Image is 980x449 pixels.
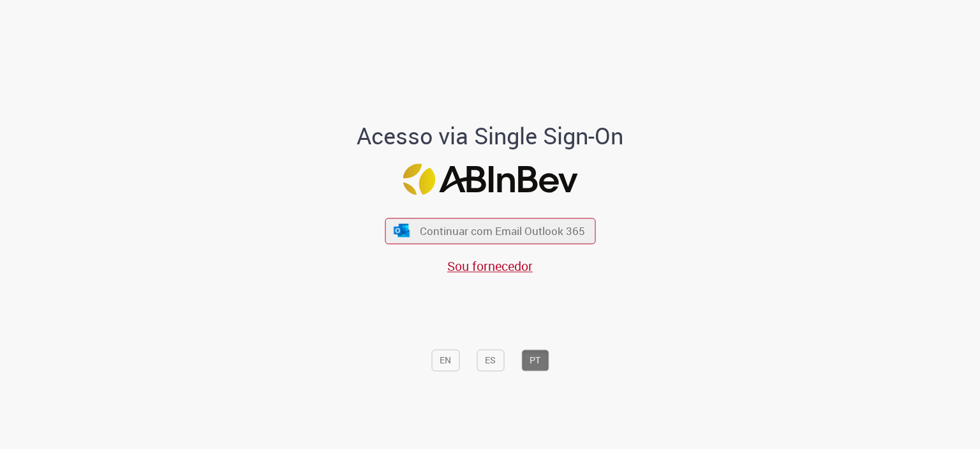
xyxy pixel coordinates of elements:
[313,123,667,149] h1: Acesso via Single Sign-On
[420,224,585,238] span: Continuar com Email Outlook 365
[477,350,504,372] button: ES
[521,350,549,372] button: PT
[431,350,459,372] button: EN
[393,224,411,237] img: ícone Azure/Microsoft 360
[447,257,533,275] a: Sou fornecedor
[403,164,577,195] img: Logo ABInBev
[385,218,595,244] button: ícone Azure/Microsoft 360 Continuar com Email Outlook 365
